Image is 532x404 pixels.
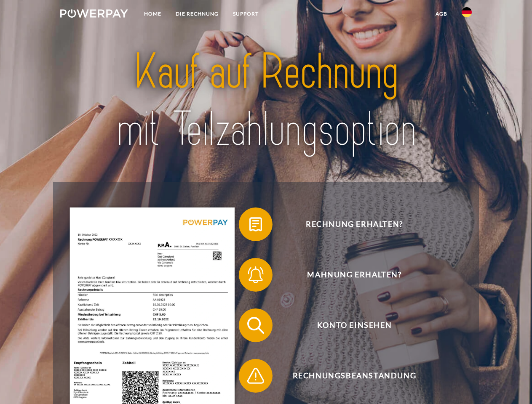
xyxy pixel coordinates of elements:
span: Rechnungsbeanstandung [251,359,457,393]
img: qb_search.svg [245,315,266,336]
img: de [462,7,472,17]
img: qb_bill.svg [245,214,266,235]
img: qb_bell.svg [245,264,266,285]
img: qb_warning.svg [245,365,266,386]
img: title-powerpay_de.svg [80,40,452,161]
button: Konto einsehen [239,308,458,342]
span: Rechnung erhalten? [251,207,457,241]
a: Home [137,6,168,21]
a: agb [428,6,454,21]
button: Rechnung erhalten? [239,207,458,241]
a: SUPPORT [226,6,266,21]
a: DIE RECHNUNG [168,6,226,21]
span: Konto einsehen [251,308,457,342]
img: logo-powerpay-white.svg [60,9,128,18]
button: Mahnung erhalten? [239,258,458,292]
button: Rechnungsbeanstandung [239,359,458,393]
span: Mahnung erhalten? [251,258,457,292]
